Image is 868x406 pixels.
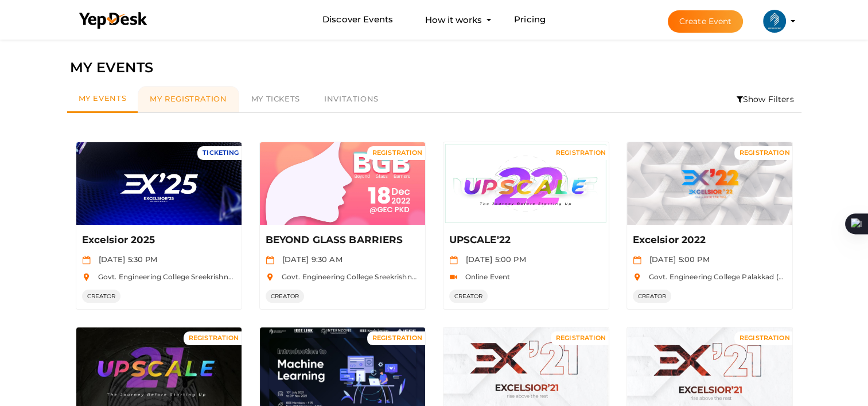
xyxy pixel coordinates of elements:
[266,290,305,303] span: CREATOR
[460,255,526,264] span: [DATE] 5:00 PM
[763,10,786,33] img: ACg8ocIlr20kWlusTYDilfQwsc9vjOYCKrm0LB8zShf3GP8Yo5bmpMCa=s100
[322,9,393,30] a: Discover Events
[449,290,488,303] span: CREATOR
[460,272,511,281] span: Online Event
[449,256,458,264] img: calendar.svg
[150,94,227,103] span: My Registration
[70,57,799,79] div: MY EVENTS
[644,255,710,264] span: [DATE] 5:00 PM
[82,273,91,282] img: location.svg
[312,86,391,112] a: Invitations
[251,94,300,103] span: My Tickets
[633,273,641,282] img: location.svg
[92,272,625,281] span: Govt. Engineering College Sreekrishnapuram, [GEOGRAPHIC_DATA], Mannampatta, Sreekrishnapuram, [GE...
[79,93,127,103] span: My Events
[633,233,784,247] p: Excelsior 2022
[633,256,641,264] img: calendar.svg
[266,256,274,264] img: calendar.svg
[67,86,138,113] a: My Events
[82,290,121,303] span: CREATOR
[82,256,91,264] img: calendar.svg
[729,86,801,112] li: Show Filters
[422,9,485,30] button: How it works
[239,86,312,112] a: My Tickets
[449,233,600,247] p: UPSCALE'22
[633,290,672,303] span: CREATOR
[324,94,379,103] span: Invitations
[82,233,233,247] p: Excelsior 2025
[93,255,158,264] span: [DATE] 5:30 PM
[266,273,274,282] img: location.svg
[138,86,239,112] a: My Registration
[277,255,342,264] span: [DATE] 9:30 AM
[266,233,417,247] p: BEYOND GLASS BARRIERS
[276,272,808,281] span: Govt. Engineering College Sreekrishnapuram, [GEOGRAPHIC_DATA], Mannampatta, Sreekrishnapuram, [GE...
[514,9,546,30] a: Pricing
[449,273,458,282] img: video-icon.svg
[668,10,744,33] button: Create Event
